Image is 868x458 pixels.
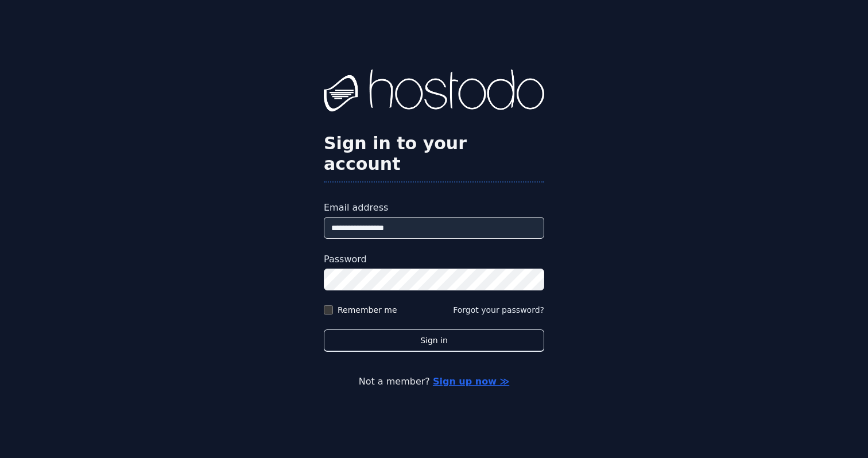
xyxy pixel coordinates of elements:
img: Hostodo [324,69,544,115]
p: Not a member? [55,375,813,389]
label: Email address [324,201,544,215]
button: Forgot your password? [453,304,544,316]
label: Password [324,253,544,266]
label: Remember me [338,304,397,316]
button: Sign in [324,329,544,352]
h2: Sign in to your account [324,133,544,174]
a: Sign up now ≫ [433,376,509,387]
